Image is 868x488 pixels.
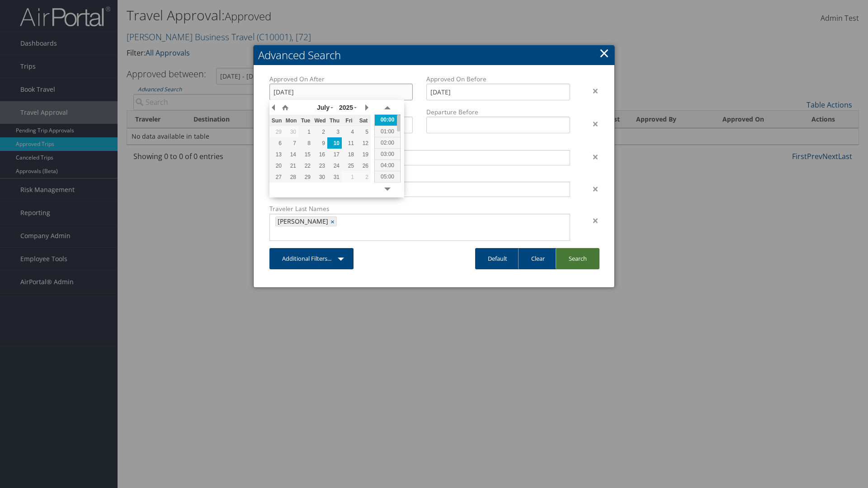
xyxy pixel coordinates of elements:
label: Destinations [269,141,570,150]
label: Approved On Before [426,75,570,84]
div: 1 [342,173,356,181]
div: × [577,85,605,96]
div: 29 [298,173,313,181]
div: 19 [356,150,371,159]
th: Fri [342,115,356,126]
div: 04:00 [375,160,400,171]
th: Sat [356,115,371,126]
th: Thu [327,115,342,126]
div: 16 [313,150,327,159]
h2: Advanced Search [254,45,614,65]
a: × [330,217,336,226]
div: 22 [298,162,313,170]
div: 1 [298,128,313,136]
div: 17 [327,150,342,159]
div: 27 [269,173,284,181]
div: × [577,215,605,226]
div: 30 [313,173,327,181]
label: Departure Before [426,108,570,117]
div: × [577,183,605,194]
div: 05:00 [375,171,400,182]
a: Additional Filters... [269,248,354,269]
th: Sun [269,115,284,126]
div: 31 [327,173,342,181]
div: 20 [269,162,284,170]
div: 03:00 [375,148,400,160]
a: Close [599,44,609,62]
span: July [317,104,330,111]
div: 06:00 [375,182,400,193]
div: 01:00 [375,126,400,137]
a: Search [556,248,599,269]
div: 26 [356,162,371,170]
div: 6 [269,139,284,147]
div: 13 [269,150,284,159]
div: × [577,118,605,129]
span: 2025 [339,104,353,111]
div: 29 [269,128,284,136]
div: 10 [327,139,342,147]
span: [PERSON_NAME] [276,217,328,226]
label: Traveler First Names [269,173,570,182]
label: Approved On After [269,75,413,84]
label: Traveler Last Names [269,204,570,213]
div: 11 [342,139,356,147]
div: 5 [356,128,371,136]
a: Default [475,248,520,269]
a: Clear [518,248,557,269]
div: 9 [313,139,327,147]
th: Tue [298,115,313,126]
div: 3 [327,128,342,136]
div: 14 [284,150,298,159]
th: Mon [284,115,298,126]
div: 30 [284,128,298,136]
div: 24 [327,162,342,170]
div: 15 [298,150,313,159]
div: 25 [342,162,356,170]
div: 2 [313,128,327,136]
div: 23 [313,162,327,170]
div: 2 [356,173,371,181]
div: 12 [356,139,371,147]
div: 4 [342,128,356,136]
div: 28 [284,173,298,181]
div: × [577,151,605,162]
div: 21 [284,162,298,170]
div: 18 [342,150,356,159]
th: Wed [313,115,327,126]
div: 7 [284,139,298,147]
div: 00:00 [375,114,400,126]
div: 02:00 [375,137,400,148]
div: 8 [298,139,313,147]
